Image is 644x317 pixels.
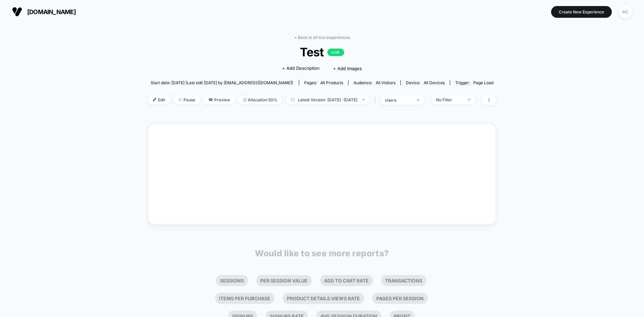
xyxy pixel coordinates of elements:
[455,80,493,85] div: Trigger:
[400,80,450,85] span: Device:
[373,95,380,105] span: |
[10,6,78,17] button: [DOMAIN_NAME]
[282,65,320,72] span: + Add Description
[165,45,479,59] span: Test
[417,99,419,101] img: end
[291,98,294,101] img: calendar
[215,293,274,304] li: Items Per Purchase
[551,6,612,18] button: Create New Experience
[283,293,364,304] li: Product Details Views Rate
[173,95,200,104] span: Pause
[385,98,412,103] div: users
[244,98,246,102] img: rebalance
[327,49,344,56] p: LIVE
[255,248,389,258] p: Would like to see more reports?
[617,5,634,19] button: AC
[381,275,426,286] li: Transactions
[238,95,282,104] span: Allocation: 50%
[424,80,445,85] span: all devices
[468,99,470,100] img: end
[320,275,373,286] li: Add To Cart Rate
[153,98,156,101] img: edit
[333,66,362,71] span: + Add Images
[320,80,343,85] span: all products
[294,35,350,40] a: < Back to all live experiences
[372,293,428,304] li: Pages Per Session
[12,7,22,17] img: Visually logo
[473,80,493,85] span: Page Load
[436,97,463,102] div: No Filter
[619,5,632,18] div: AC
[178,98,182,101] img: end
[256,275,312,286] li: Per Session Value
[148,95,170,104] span: Edit
[304,80,343,85] div: Pages:
[362,99,365,100] img: end
[216,275,248,286] li: Sessions
[376,80,395,85] span: All Visitors
[286,95,370,104] span: Latest Version: [DATE] - [DATE]
[151,80,293,85] span: Start date: [DATE] (Last edit [DATE] by [EMAIL_ADDRESS][DOMAIN_NAME])
[27,8,76,15] span: [DOMAIN_NAME]
[204,95,235,104] span: Preview
[354,80,395,85] div: Audience:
